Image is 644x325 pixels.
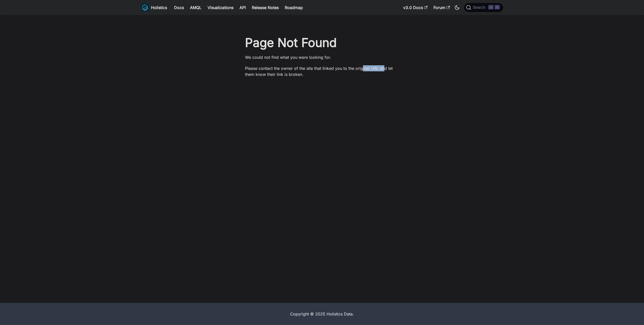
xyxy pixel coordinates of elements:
a: v3.0 Docs [400,4,430,12]
a: Docs [171,4,187,12]
div: Copyright © 2025 Holistics Data. [162,311,482,317]
button: Switch between dark and light mode (currently dark mode) [453,4,461,12]
kbd: K [495,5,500,10]
a: Forum [430,4,453,12]
b: Holistics [151,5,167,11]
img: Holistics [141,4,149,12]
h1: Page Not Found [245,35,399,50]
a: Visualizations [205,4,236,12]
a: API [236,4,249,12]
a: Release Notes [249,4,282,12]
a: Roadmap [282,4,306,12]
a: AMQL [187,4,205,12]
button: Search (Command+K) [464,3,503,12]
a: HolisticsHolistics [141,4,167,12]
span: Search [471,5,489,10]
kbd: ⌘ [488,5,493,10]
p: We could not find what you were looking for. [245,54,399,60]
p: Please contact the owner of the site that linked you to the original URL and let them know their ... [245,65,399,77]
